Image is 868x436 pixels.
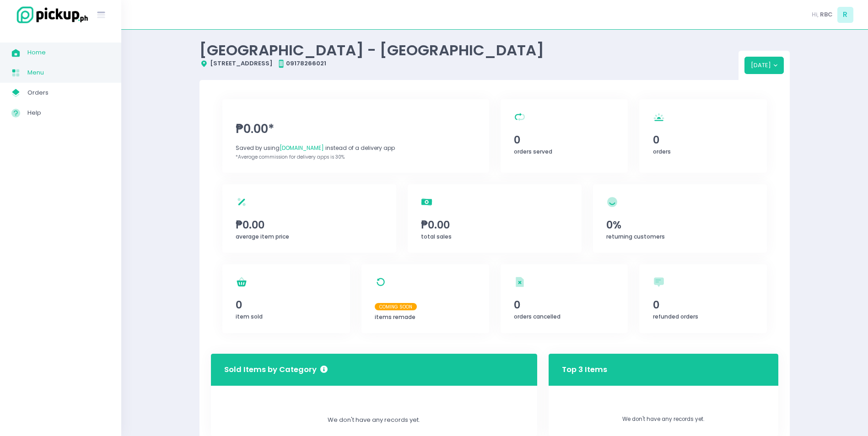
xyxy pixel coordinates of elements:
a: 0%returning customers [593,184,767,253]
img: logo [11,5,89,25]
div: [GEOGRAPHIC_DATA] - [GEOGRAPHIC_DATA] [199,41,739,59]
span: 0 [653,132,754,148]
span: 0 [236,297,336,313]
span: returning customers [606,233,665,240]
span: RBC [820,10,833,19]
span: orders cancelled [514,313,561,320]
span: 0 [514,132,615,148]
span: Help [27,107,110,119]
span: Menu [27,67,110,79]
div: We don't have any records yet. [224,415,523,425]
a: 0orders [639,99,767,173]
span: ₱0.00* [236,120,475,138]
h3: Top 3 Items [562,356,607,383]
span: Hi, [812,10,819,19]
p: We don't have any records yet. [562,415,765,424]
button: [DATE] [744,57,784,74]
span: R [837,7,853,23]
span: ₱0.00 [236,217,383,233]
span: orders served [514,148,552,155]
span: Coming Soon [375,303,417,310]
a: 0orders served [501,99,628,173]
span: orders [653,148,671,155]
span: 0 [653,297,754,313]
a: 0orders cancelled [501,264,628,333]
span: *Average commission for delivery apps is 30% [236,154,345,160]
a: ₱0.00total sales [408,184,582,253]
span: Orders [27,87,110,99]
h3: Sold Items by Category [224,364,328,376]
span: 0% [606,217,754,233]
span: total sales [421,233,452,240]
span: item sold [236,313,263,320]
span: average item price [236,233,289,240]
a: 0refunded orders [639,264,767,333]
span: Home [27,47,110,58]
span: refunded orders [653,313,698,320]
a: ₱0.00average item price [222,184,396,253]
span: items remade [375,313,415,321]
span: ₱0.00 [421,217,568,233]
span: [DOMAIN_NAME] [280,144,324,152]
div: [STREET_ADDRESS] 09178266021 [199,59,739,68]
span: 0 [514,297,615,313]
a: 0item sold [222,264,350,333]
div: Saved by using instead of a delivery app [236,144,475,152]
